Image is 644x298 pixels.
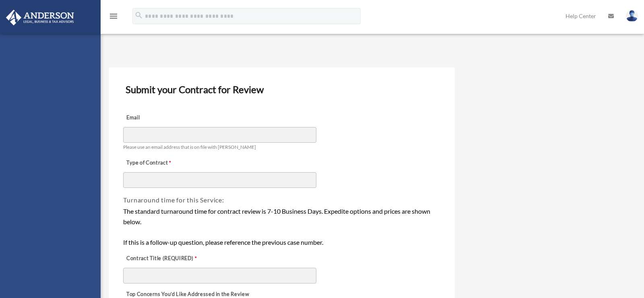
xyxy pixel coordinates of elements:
img: Anderson Advisors Platinum Portal [4,10,76,25]
a: menu [109,14,118,21]
label: Contract Title (REQUIRED) [123,253,204,264]
div: The standard turnaround time for contract review is 7-10 Business Days. Expedite options and pric... [123,206,440,247]
span: Please use an email address that is on file with [PERSON_NAME] [123,144,256,150]
i: menu [109,11,118,21]
i: search [134,11,143,20]
label: Type of Contract [123,157,204,169]
span: Turnaround time for this Service: [123,196,224,204]
img: User Pic [626,10,638,22]
label: Email [123,112,204,123]
h3: Submit your Contract for Review [122,81,441,98]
